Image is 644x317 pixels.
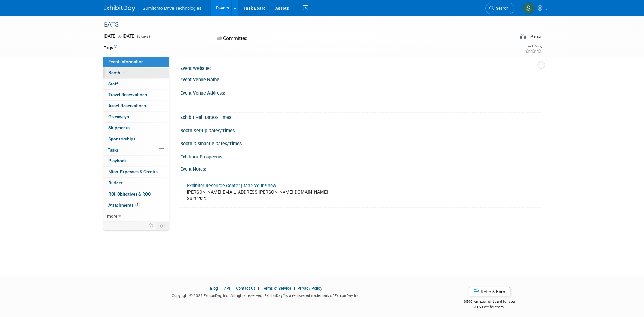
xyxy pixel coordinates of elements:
[103,57,169,67] a: Event Information
[108,169,158,174] span: Misc. Expenses & Credits
[107,214,117,219] span: more
[224,286,230,291] a: API
[215,33,355,44] div: Committed
[523,2,535,14] img: Sharifa Macias
[104,5,135,12] img: ExhibitDay
[108,59,144,64] span: Event Information
[108,180,123,185] span: Budget
[438,295,541,309] div: $500 Amazon gift card for you,
[187,183,276,189] a: Exhibitor Resource Center | Map Your Show
[103,123,169,134] a: Shipments
[103,145,169,156] a: Tasks
[292,286,296,291] span: |
[103,189,169,200] a: ROI, Objectives & ROO
[104,291,429,299] div: Copyright © 2025 ExhibitDay, Inc. All rights reserved. ExhibitDay is a registered trademark of Ex...
[180,75,541,83] div: Event Venue Name:
[527,34,542,39] div: In-Person
[231,286,235,291] span: |
[485,3,514,14] a: Search
[103,79,169,90] a: Staff
[108,136,136,141] span: Sponsorships
[135,202,140,207] span: 1
[520,34,526,39] img: Format-Inperson.png
[108,147,119,152] span: Tasks
[180,64,541,71] div: Event Website:
[438,304,541,310] div: $150 off for them.
[103,200,169,211] a: Attachments1
[182,173,470,205] div: [PERSON_NAME][EMAIL_ADDRESS][PERSON_NAME][DOMAIN_NAME] Sumi2025!
[145,222,156,230] td: Personalize Event Tab Strip
[103,134,169,145] a: Sponsorships
[525,45,542,48] div: Event Rating
[103,101,169,111] a: Asset Reservations
[297,286,322,291] a: Privacy Policy
[108,158,127,163] span: Playbook
[108,92,147,97] span: Travel Reservations
[494,6,508,11] span: Search
[257,286,261,291] span: |
[137,34,150,39] span: (8 days)
[219,286,223,291] span: |
[108,114,129,119] span: Giveaways
[103,68,169,78] a: Booth
[108,191,151,196] span: ROI, Objectives & ROO
[108,70,128,75] span: Booth
[103,156,169,166] a: Playbook
[117,34,123,39] span: to
[108,125,130,130] span: Shipments
[103,112,169,122] a: Giveaways
[123,71,126,74] i: Booth reservation complete
[156,222,169,230] td: Toggle Event Tabs
[262,286,291,291] a: Terms of Service
[236,286,256,291] a: Contact Us
[104,45,117,51] td: Tags
[180,88,541,96] div: Event Venue Address:
[180,152,541,160] div: Exhibitor Prospectus:
[180,126,541,134] div: Booth Set-up Dates/Times:
[283,293,285,296] sup: ®
[108,81,118,86] span: Staff
[108,103,146,108] span: Asset Reservations
[103,178,169,189] a: Budget
[103,211,169,222] a: more
[477,33,542,42] div: Event Format
[108,202,140,208] span: Attachments
[180,164,541,172] div: Event Notes:
[104,34,136,39] span: [DATE] [DATE]
[103,90,169,100] a: Travel Reservations
[469,287,510,296] a: Refer & Earn
[103,167,169,177] a: Misc. Expenses & Credits
[210,286,218,291] a: Blog
[143,6,201,11] span: Sumitomo Drive Technologies
[180,113,541,121] div: Exhibit Hall Dates/Times:
[180,139,541,147] div: Booth Dismantle Dates/Times:
[102,19,505,30] div: EATS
